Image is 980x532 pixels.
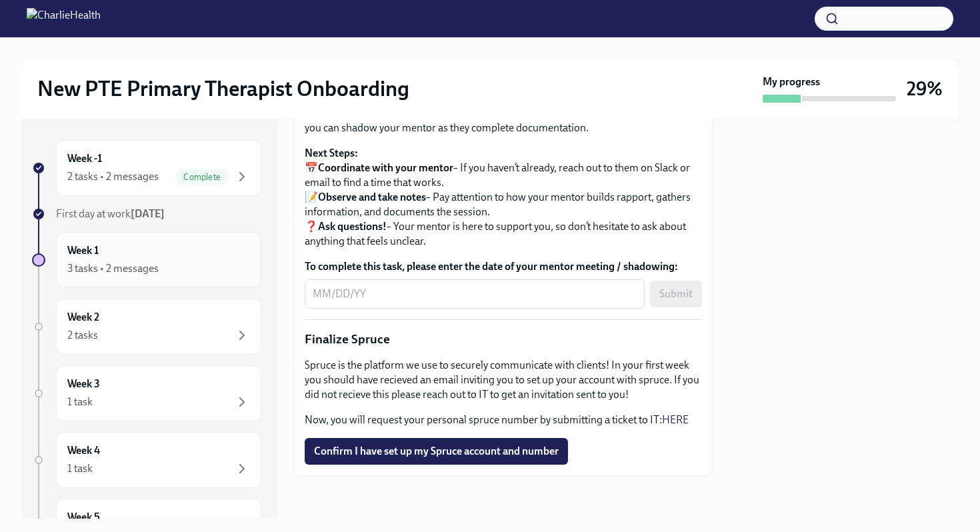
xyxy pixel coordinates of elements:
[56,207,165,220] span: First day at work
[318,191,426,203] strong: Observe and take notes
[131,207,165,220] strong: [DATE]
[32,140,261,196] a: Week -12 tasks • 2 messagesComplete
[67,377,100,391] h6: Week 3
[305,358,702,402] p: Spruce is the platform we use to securely communicate with clients! In your first week you should...
[305,331,702,348] p: Finalize Spruce
[67,261,159,276] div: 3 tasks • 2 messages
[32,207,261,221] a: First day at work[DATE]
[305,147,358,159] strong: Next Steps:
[305,146,702,249] p: 📅 – If you haven’t already, reach out to them on Slack or email to find a time that works. 📝 – Pa...
[305,438,568,465] button: Confirm I have set up my Spruce account and number
[305,259,702,274] label: To complete this task, please enter the date of your mentor meeting / shadowing:
[32,299,261,355] a: Week 22 tasks
[763,75,820,89] strong: My progress
[67,510,100,525] h6: Week 5
[67,310,99,325] h6: Week 2
[305,413,702,427] p: Now, you will request your personal spruce number by submitting a ticket to IT:
[67,328,98,343] div: 2 tasks
[32,365,261,421] a: Week 31 task
[67,169,159,184] div: 2 tasks • 2 messages
[175,172,229,182] span: Complete
[662,413,689,426] a: HERE
[318,161,453,174] strong: Coordinate with your mentor
[27,8,101,29] img: CharlieHealth
[37,75,409,102] h2: New PTE Primary Therapist Onboarding
[314,445,559,458] span: Confirm I have set up my Spruce account and number
[67,243,99,258] h6: Week 1
[67,151,102,166] h6: Week -1
[907,77,943,101] h3: 29%
[67,443,100,458] h6: Week 4
[32,432,261,488] a: Week 41 task
[318,220,387,233] strong: Ask questions!
[67,395,93,409] div: 1 task
[32,232,261,288] a: Week 13 tasks • 2 messages
[67,461,93,476] div: 1 task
